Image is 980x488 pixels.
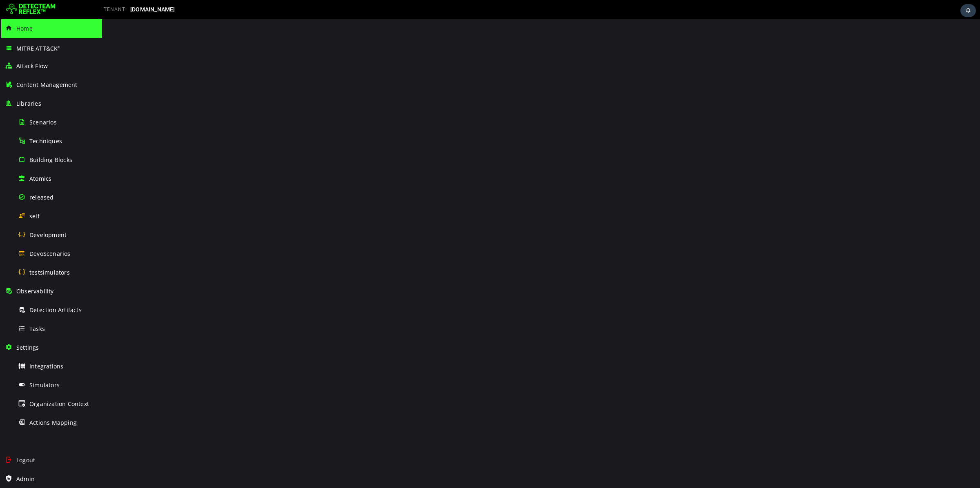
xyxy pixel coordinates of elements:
[29,419,77,426] span: Actions Mapping
[104,7,127,12] span: TENANT:
[16,344,39,351] span: Settings
[29,212,40,220] span: self
[29,193,54,201] span: released
[29,400,89,408] span: Organization Context
[16,81,78,89] span: Content Management
[6,3,56,16] img: Detecteam logo
[16,100,41,107] span: Libraries
[29,118,57,126] span: Scenarios
[29,137,62,145] span: Techniques
[29,231,67,239] span: Development
[29,381,60,389] span: Simulators
[960,4,976,17] div: Task Notifications
[29,306,82,314] span: Detection Artifacts
[16,475,35,483] span: Admin
[29,156,72,164] span: Building Blocks
[16,44,60,52] span: MITRE ATT&CK
[16,287,54,295] span: Observability
[29,250,71,257] span: DevoScenarios
[29,268,70,276] span: testsimulators
[130,6,175,13] span: [DOMAIN_NAME]
[29,362,63,370] span: Integrations
[16,456,35,464] span: Logout
[29,175,51,182] span: Atomics
[16,62,48,70] span: Attack Flow
[58,45,60,49] sup: ®
[16,24,33,32] span: Home
[29,325,45,333] span: Tasks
